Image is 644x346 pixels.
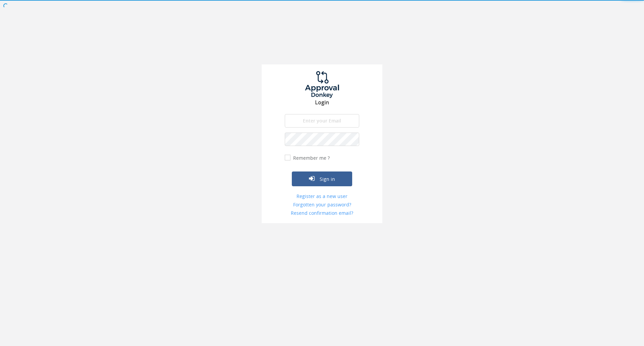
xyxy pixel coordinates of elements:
[292,171,352,186] button: Sign in
[285,193,359,200] a: Register as a new user
[285,210,359,216] a: Resend confirmation email?
[262,100,382,106] h3: Login
[291,155,330,161] label: Remember me ?
[285,201,359,208] a: Forgotten your password?
[285,114,359,128] input: Enter your Email
[297,71,347,98] img: logo.png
